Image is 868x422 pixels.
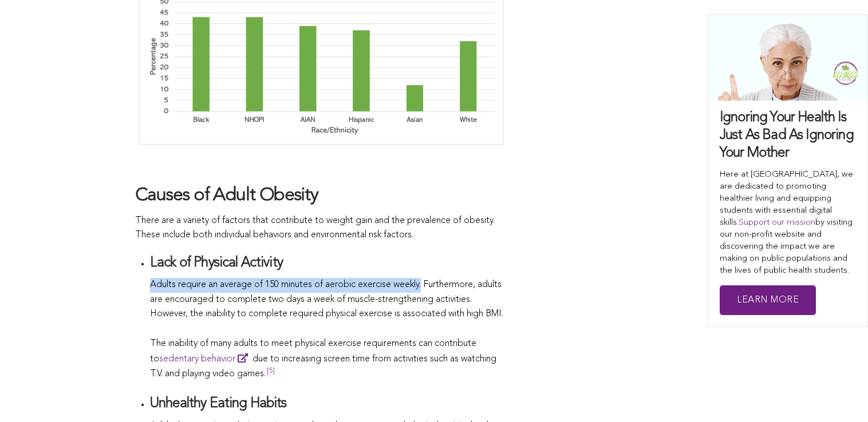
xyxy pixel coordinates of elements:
[135,184,507,208] h2: Causes of Adult Obesity
[150,254,507,272] h2: Lack of Physical Activity
[267,368,275,380] sup: [5]
[150,395,507,413] h2: Unhealthy Eating Habits
[150,280,503,319] span: Adults require an average of 150 minutes of aerobic exercise weekly. Furthermore, adults are enco...
[720,285,816,316] a: Learn More
[811,367,868,422] iframe: Chat Widget
[150,339,496,379] span: The inability of many adults to meet physical exercise requirements can contribute to due to incr...
[135,216,495,240] span: There are a variety of factors that contribute to weight gain and the prevalence of obesity. Thes...
[159,355,252,364] a: sedentary behavior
